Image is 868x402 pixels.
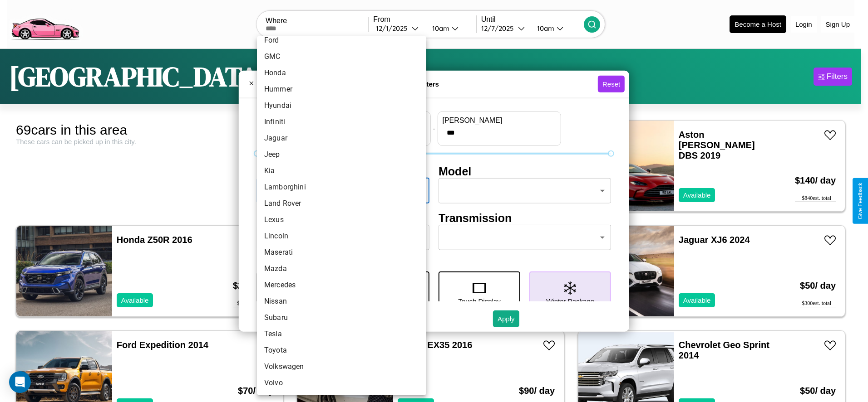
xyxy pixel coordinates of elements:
[257,81,426,97] li: Hummer
[257,293,426,310] li: Nissan
[257,277,426,293] li: Mercedes
[257,358,426,375] li: Volkswagen
[257,114,426,130] li: Infiniti
[257,244,426,261] li: Maserati
[257,65,426,81] li: Honda
[257,212,426,228] li: Lexus
[9,371,31,393] div: Open Intercom Messenger
[257,342,426,358] li: Toyota
[857,183,863,219] div: Give Feedback
[257,32,426,48] li: Ford
[257,146,426,163] li: Jeep
[257,97,426,114] li: Hyundai
[257,130,426,146] li: Jaguar
[257,195,426,212] li: Land Rover
[257,326,426,342] li: Tesla
[257,261,426,277] li: Mazda
[257,48,426,65] li: GMC
[257,375,426,391] li: Volvo
[257,179,426,195] li: Lamborghini
[257,310,426,326] li: Subaru
[257,228,426,244] li: Lincoln
[257,163,426,179] li: Kia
